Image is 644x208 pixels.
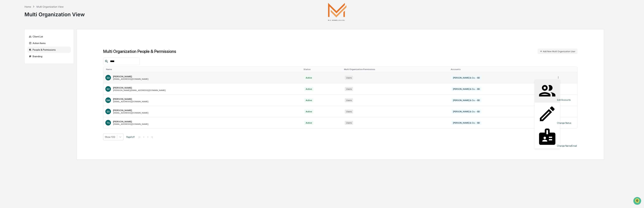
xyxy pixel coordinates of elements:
div: Change Status [537,104,557,124]
div: [EMAIL_ADDRESS][DOMAIN_NAME] [113,78,148,80]
div: Client List [27,33,71,40]
div: Multi Organization View [36,5,64,8]
div: [PERSON_NAME] & Co. - BD [451,121,481,125]
span: Attestations [29,44,43,47]
div: Toggle SortBy [344,68,448,71]
span: Data Lookup [7,50,22,54]
div: [EMAIL_ADDRESS][DOMAIN_NAME] [113,112,148,114]
div: Active [304,87,313,91]
div: Start new chat [12,27,57,30]
span: SC [107,88,110,90]
div: Active [304,98,313,102]
div: Active [304,76,313,80]
div: Home [24,5,31,8]
div: Toggle SortBy [557,68,576,71]
div: [PERSON_NAME] [113,109,148,112]
button: Start new chat [59,28,63,32]
div: Multi Organization View [24,8,85,18]
div: Branding [27,53,71,59]
div: [EMAIL_ADDRESS][DOMAIN_NAME] [113,100,148,103]
div: Users [345,87,353,91]
div: [PERSON_NAME] [113,120,148,123]
span: Preclearance [7,44,22,47]
div: Users [345,76,353,80]
div: Edit Accounts [537,81,557,101]
div: [PERSON_NAME] & Co. - BD [451,98,481,102]
a: 🖐️Preclearance [2,42,24,49]
button: >| [150,136,154,138]
div: 🔎 [3,51,6,53]
span: Pylon [35,59,42,61]
div: [PERSON_NAME] [113,86,166,89]
div: Active [304,110,313,114]
div: We're available if you need us! [12,30,44,33]
div: Toggle SortBy [106,68,301,71]
div: Active [304,121,313,125]
button: |< [137,136,141,138]
div: [PERSON_NAME] & Co. - BD [451,110,481,114]
div: Toggle SortBy [304,68,341,71]
div: [PERSON_NAME] [113,98,148,100]
span: SS [107,110,110,113]
div: Users [345,121,353,125]
p: How can we help? [3,7,63,13]
div: [EMAIL_ADDRESS][DOMAIN_NAME] [113,123,148,125]
div: [PERSON_NAME] [113,75,148,78]
button: Add New Mutli Organization User [538,49,578,54]
div: Action Items [27,40,71,46]
h1: Multi Organization People & Permissions [103,49,176,54]
span: Page 1 of 1 [126,136,135,138]
div: [PERSON_NAME] & Co. - BD [451,87,481,91]
div: Users [345,110,353,114]
span: SM [106,99,110,102]
div: 🖐️ [3,44,6,47]
img: 1746055101610-c473b297-6a78-478c-a979-82029cc54cd1 [3,27,10,33]
button: > [146,136,149,138]
div: 🗄️ [25,44,28,47]
div: [PERSON_NAME][EMAIL_ADDRESS][DOMAIN_NAME] [113,89,166,92]
div: Change Name/Email [537,127,557,147]
div: Users [345,98,353,102]
button: < [142,136,145,138]
div: Toggle SortBy [451,68,553,71]
div: People & Permissions [27,47,71,53]
span: TS [107,121,110,124]
iframe: Open customer support [633,197,642,206]
a: 🗄️Attestations [24,42,44,49]
a: Powered byPylon [24,59,42,61]
a: 🔎Data Lookup [2,49,23,55]
span: SD [107,76,110,79]
div: [PERSON_NAME] & Co. - BD [451,76,481,80]
img: M.S. Howells & Co. [320,3,355,21]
